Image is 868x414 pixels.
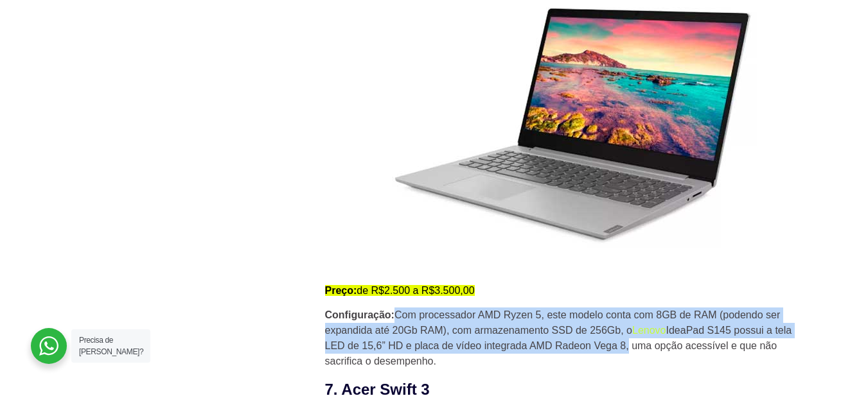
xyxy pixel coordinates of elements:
[325,309,394,320] strong: Configuração:
[637,250,868,414] div: Widget de chat
[325,285,475,296] mark: de R$2.500 a R$3.500,00
[325,378,813,401] h3: 7. Acer Swift 3
[325,285,357,296] strong: Preço:
[637,250,868,414] iframe: Chat Widget
[325,307,813,369] p: Com processador AMD Ryzen 5, este modelo conta com 8GB de RAM (podendo ser expandida até 20Gb RAM...
[79,336,143,356] span: Precisa de [PERSON_NAME]?
[632,325,666,336] a: Lenovo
